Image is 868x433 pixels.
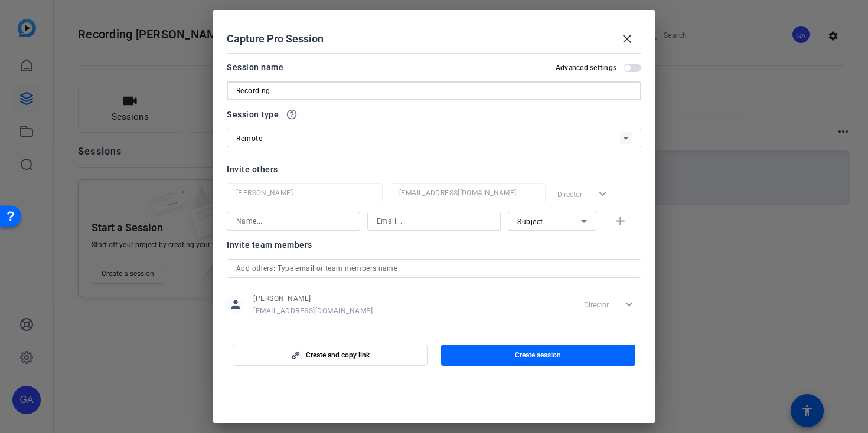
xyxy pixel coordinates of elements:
[233,345,428,366] button: Create and copy link
[517,218,543,226] span: Subject
[236,135,262,143] span: Remote
[286,109,298,120] mat-icon: help_outline
[236,84,632,98] input: Enter Session Name
[253,294,373,303] span: [PERSON_NAME]
[227,296,244,313] mat-icon: person
[377,214,491,228] input: Email...
[620,32,634,46] mat-icon: close
[236,214,351,228] input: Name...
[227,238,641,252] div: Invite team members
[236,186,373,200] input: Name...
[556,63,616,73] h2: Advanced settings
[306,350,370,360] span: Create and copy link
[236,261,632,275] input: Add others: Type email or team members name
[227,107,279,122] span: Session type
[399,186,536,200] input: Email...
[227,162,641,176] div: Invite others
[441,345,636,366] button: Create session
[227,60,283,74] div: Session name
[253,306,373,316] span: [EMAIL_ADDRESS][DOMAIN_NAME]
[515,350,561,360] span: Create session
[227,25,641,53] div: Capture Pro Session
